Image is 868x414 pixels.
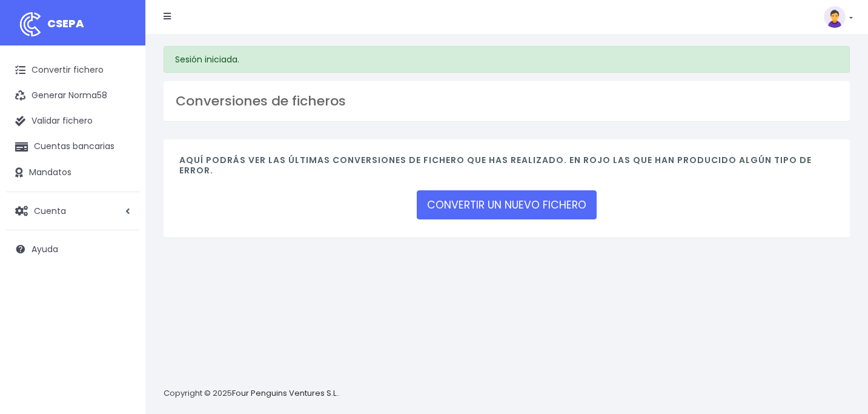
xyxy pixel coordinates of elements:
a: Mandatos [6,160,139,185]
a: Convertir fichero [6,58,139,83]
a: Four Penguins Ventures S.L. [232,387,338,399]
span: CSEPA [47,16,84,31]
img: profile [824,6,846,28]
a: Ayuda [6,236,139,262]
h3: Conversiones de ficheros [176,93,838,109]
h4: Aquí podrás ver las últimas conversiones de fichero que has realizado. En rojo las que han produc... [179,155,834,182]
p: Copyright © 2025 . [164,387,340,400]
a: CONVERTIR UN NUEVO FICHERO [417,190,597,219]
a: Cuenta [6,198,139,224]
a: Generar Norma58 [6,83,139,109]
a: Cuentas bancarias [6,134,139,159]
a: Validar fichero [6,109,139,134]
span: Cuenta [34,204,66,216]
img: logo [15,9,45,39]
span: Ayuda [31,243,58,255]
div: Sesión iniciada. [164,46,850,73]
